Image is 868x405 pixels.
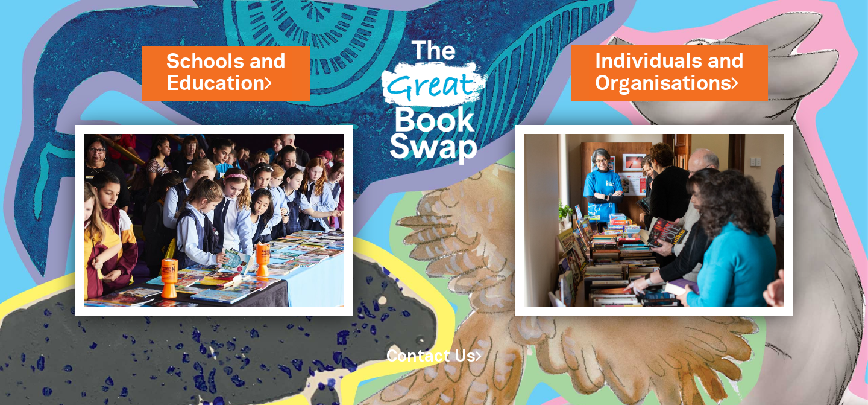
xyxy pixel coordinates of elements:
a: Schools andEducation [166,48,286,98]
img: Great Bookswap logo [371,14,497,183]
a: Individuals andOrganisations [595,47,744,98]
img: Schools and Education [75,125,353,316]
a: Contact Us [386,349,482,365]
img: Individuals and Organisations [515,125,793,316]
